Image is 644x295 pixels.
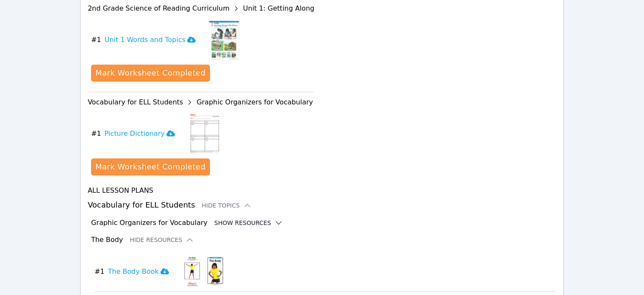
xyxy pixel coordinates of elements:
img: Picture Dictionary [188,112,221,155]
img: Unit 1 Words and Topics [209,19,239,61]
img: The Body Book [182,255,225,288]
button: #1Picture Dictionary [91,112,182,155]
h4: All Lesson Plans [88,185,556,196]
h3: Vocabulary for ELL Students [88,199,556,211]
h3: Graphic Organizers for Vocabulary [91,218,207,228]
div: Mark Worksheet Completed [95,161,205,173]
h3: Picture Dictionary [105,129,175,139]
button: Show Resources [214,219,283,227]
div: 2nd Grade Science of Reading Curriculum Unit 1: Getting Along [88,2,314,15]
h3: Unit 1 Words and Topics [105,35,196,45]
button: Mark Worksheet Completed [91,158,210,175]
button: Hide Resources [130,236,194,244]
button: #1The Body Book [94,255,176,288]
div: Vocabulary for ELL Students Graphic Organizers for Vocabulary [88,96,314,109]
button: Hide Topics [202,201,252,210]
span: # 1 [94,267,105,277]
button: Mark Worksheet Completed [91,65,210,81]
span: # 1 [91,129,101,139]
span: # 1 [91,35,101,45]
h3: The Body Book [108,267,169,277]
button: #1Unit 1 Words and Topics [91,19,202,61]
h3: The Body [91,235,123,245]
div: Mark Worksheet Completed [95,67,205,79]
